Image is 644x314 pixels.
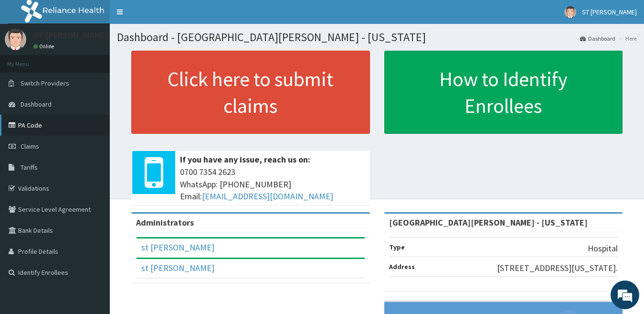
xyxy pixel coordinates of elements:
[616,34,637,43] li: Here
[180,166,365,203] span: 0700 7354 2623 WhatsApp: [PHONE_NUMBER] Email:
[389,217,588,228] strong: [GEOGRAPHIC_DATA][PERSON_NAME] - [US_STATE]
[202,191,333,202] a: [EMAIL_ADDRESS][DOMAIN_NAME]
[384,51,623,134] a: How to Identify Enrollees
[117,31,637,43] h1: Dashboard - [GEOGRAPHIC_DATA][PERSON_NAME] - [US_STATE]
[180,154,310,165] b: If you have any issue, reach us on:
[33,31,108,40] p: ST [PERSON_NAME]
[21,100,52,108] span: Dashboard
[389,262,415,271] b: Address
[21,163,38,172] span: Tariffs
[497,262,618,274] p: [STREET_ADDRESS][US_STATE].
[564,6,576,18] img: User Image
[5,29,26,50] img: User Image
[582,8,637,16] span: ST [PERSON_NAME]
[33,43,56,50] a: Online
[141,242,214,253] a: st [PERSON_NAME]
[580,34,615,43] a: Dashboard
[136,217,194,228] b: Administrators
[131,51,370,134] a: Click here to submit claims
[21,142,39,151] span: Claims
[21,79,69,87] span: Switch Providers
[389,243,405,251] b: Type
[141,262,214,273] a: st [PERSON_NAME]
[588,242,618,255] p: Hospital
